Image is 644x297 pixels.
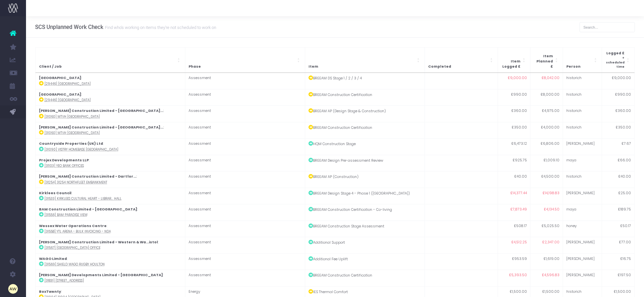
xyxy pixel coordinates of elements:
td: Assessment [185,171,305,188]
td: BREEAM DS Stage 1 / 2 / 3 / 4 [305,73,425,89]
td: £25.00 [602,188,635,204]
span: Completed [428,64,451,69]
small: Find who's working on items they're not scheduled to work on [103,24,216,30]
span: Phase: Activate to sort [297,47,301,73]
td: Assessment [185,204,305,221]
td: BREEAM Design Pre-assessment Review [305,155,425,171]
span: £1,009.10 [544,158,559,163]
td: [PERSON_NAME] [563,139,602,155]
span: £4,975.00 [542,108,559,114]
abbr: [31556] BAM Paradise View [45,213,87,217]
td: maya [563,155,602,171]
strong: Kirklees Council [39,191,72,196]
span: £1,619.00 [544,256,559,262]
strong: [GEOGRAPHIC_DATA] [39,75,81,80]
abbr: [31558] YTL Arena - Bulk Invoicing - NDA [45,229,111,234]
span: Item Planned £ [534,54,553,70]
span: £4,500.00 [541,174,559,179]
span: + scheduled time [605,56,624,69]
span: £9,000.00 [508,75,527,81]
td: : [35,106,185,122]
span: £8,000.00 [541,92,559,97]
td: BREEAM Construction Stage Assessment [305,221,425,237]
td: HQM Construction Stage [305,139,425,155]
td: : [35,253,185,270]
td: Assessment [185,139,305,155]
strong: [PERSON_NAME] Construction Limited - Western & Wa...istol [39,240,158,245]
abbr: [31090] Vistry Homebase Swandon Way [45,147,118,152]
span: Item Logged £: Activate to sort [522,47,526,73]
strong: Wessex Water Operations Centre [39,223,107,228]
td: : [35,237,185,253]
td: £360.00 [602,106,635,122]
abbr: [31569] Shield WAGO Rugby Houlton [45,262,105,266]
h3: SCS Unplanned Work Check [35,24,216,30]
strong: [PERSON_NAME] Construction Limited - [GEOGRAPHIC_DATA]... [39,125,163,130]
span: £2,347.00 [542,240,559,245]
abbr: [31567] Crescent Centre Office [45,246,100,250]
input: Search... [580,22,635,32]
strong: Projex Developments LLP [39,158,89,163]
span: Client / Job: Activate to sort [177,47,181,73]
td: : [35,73,185,89]
td: Assessment [185,188,305,204]
span: Person [566,64,581,69]
td: Additional Fee Uplift [305,253,425,270]
strong: WAGO Limited [39,256,67,261]
span: £953.59 [512,256,527,262]
strong: BAM Construction Limited - [GEOGRAPHIC_DATA] [39,207,137,212]
span: £4,134.50 [544,207,559,212]
abbr: [31060] MTVH Cardiff Hospital [45,131,100,135]
span: £6,473.12 [511,141,527,146]
td: Assessment [185,237,305,253]
td: maya [563,204,602,221]
td: BREEAM Construction Certification [305,270,425,286]
td: historich [563,73,602,89]
img: images/default_profile_image.png [8,284,18,294]
td: £197.50 [602,270,635,286]
span: £40.00 [514,174,527,179]
span: £1,500.00 [510,289,527,294]
span: Logged £<span class='scheduledMinutes'>+ scheduled time<span>: Activate to sort [626,47,630,73]
td: historich [563,89,602,105]
span: £508.17 [514,223,527,229]
td: : [35,122,185,138]
span: Item Planned £: Activate to sort [555,47,559,73]
span: £6,806.00 [541,141,559,146]
abbr: [31254] 31254 Northfleet Embankment [45,180,107,184]
td: [PERSON_NAME] [563,253,602,270]
td: £189.75 [602,204,635,221]
span: Phase [189,64,201,69]
td: : [35,204,185,221]
span: £350.00 [512,125,527,130]
td: [PERSON_NAME] [563,237,602,253]
span: £8,042.00 [542,75,559,81]
td: Assessment [185,106,305,122]
td: £350.00 [602,122,635,138]
td: historich [563,106,602,122]
td: Assessment [185,221,305,237]
strong: Countryside Properties (UK) Ltd [39,141,103,146]
td: Assessment [185,270,305,286]
td: £77.00 [602,237,635,253]
td: historich [563,122,602,138]
abbr: [29446] UoB New Library [45,82,91,86]
td: £50.17 [602,221,635,237]
td: BREEAM Construction Certification [305,89,425,105]
td: [PERSON_NAME] [563,270,602,286]
abbr: [29446] UoB New Library [45,98,91,102]
td: Assessment [185,89,305,105]
td: : [35,139,185,155]
span: Item [309,64,318,69]
td: £40.00 [602,171,635,188]
td: £7.67 [602,139,635,155]
span: Item: Activate to sort [417,47,421,73]
span: Client / Job [39,64,62,69]
td: : [35,270,185,286]
td: Assessment [185,155,305,171]
span: £1,500.00 [542,289,559,294]
span: Person: Activate to sort [594,47,598,73]
span: £14,198.83 [543,191,559,196]
span: £4,596.83 [542,273,559,278]
strong: BoxTwenty [39,289,61,294]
